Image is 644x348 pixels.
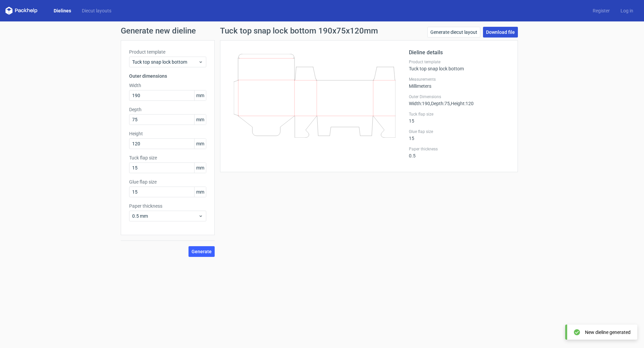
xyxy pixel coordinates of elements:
a: Download file [483,27,518,38]
a: Register [587,7,615,14]
label: Glue flap size [129,179,206,185]
button: Generate [189,246,215,257]
span: mm [194,163,206,173]
div: 0.5 [409,146,509,158]
span: 0.5 mm [132,213,198,219]
span: mm [194,115,206,125]
label: Glue flap size [409,129,509,134]
a: Diecut layouts [76,7,117,14]
span: , Depth : 75 [430,101,450,106]
label: Product template [129,49,206,55]
span: mm [194,187,206,197]
h2: Dieline details [409,49,509,57]
label: Height [129,130,206,137]
div: New dieline generated [585,329,631,336]
label: Product template [409,59,509,65]
span: mm [194,90,206,100]
div: 15 [409,112,509,124]
a: Generate diecut layout [427,27,480,38]
label: Paper thickness [129,203,206,209]
div: 15 [409,129,509,141]
div: Millimeters [409,77,509,89]
span: mm [194,139,206,149]
a: Dielines [48,7,76,14]
label: Paper thickness [409,146,509,152]
label: Width [129,82,206,89]
label: Measurements [409,77,509,82]
span: , Height : 120 [450,101,474,106]
span: Width : 190 [409,101,430,106]
h1: Generate new dieline [121,27,523,35]
label: Depth [129,106,206,113]
label: Tuck flap size [409,112,509,117]
h3: Outer dimensions [129,73,206,79]
span: Tuck top snap lock bottom [132,59,198,65]
span: Generate [192,249,212,254]
label: Tuck flap size [129,154,206,161]
h1: Tuck top snap lock bottom 190x75x120mm [220,27,378,35]
label: Outer Dimensions [409,94,509,99]
div: Tuck top snap lock bottom [409,59,509,71]
a: Log in [615,7,639,14]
